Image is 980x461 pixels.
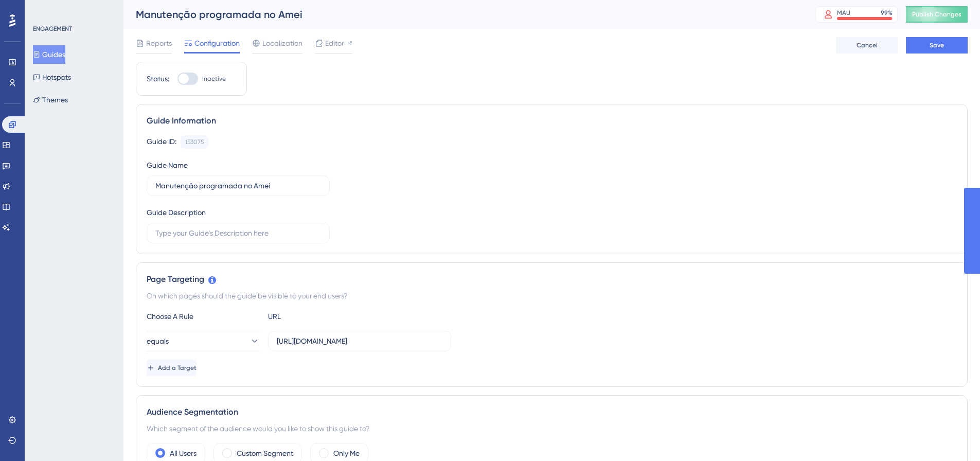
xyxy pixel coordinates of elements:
[333,447,360,459] label: Only Me
[147,290,957,302] div: On which pages should the guide be visible to your end users?
[262,37,302,49] span: Localization
[33,68,71,86] button: Hotspots
[146,37,172,49] span: Reports
[881,9,893,17] div: 99 %
[33,91,68,109] button: Themes
[857,41,878,49] span: Cancel
[147,135,176,149] div: Guide ID:
[147,115,957,127] div: Guide Information
[837,9,850,17] div: MAU
[906,6,968,23] button: Publish Changes
[155,180,321,191] input: Type your Guide’s Name here
[147,422,957,435] div: Which segment of the audience would you like to show this guide to?
[33,45,65,64] button: Guides
[147,335,169,347] span: equals
[147,360,197,376] button: Add a Target
[930,41,944,49] span: Save
[147,406,957,418] div: Audience Segmentation
[33,25,72,33] div: ENGAGEMENT
[937,420,968,451] iframe: UserGuiding AI Assistant Launcher
[325,37,344,49] span: Editor
[906,37,968,54] button: Save
[836,37,898,54] button: Cancel
[136,7,790,22] div: Manutenção programada no Amei
[268,310,381,323] div: URL
[237,447,293,459] label: Custom Segment
[277,335,442,347] input: yourwebsite.com/path
[912,10,961,19] span: Publish Changes
[170,447,197,459] label: All Users
[158,364,197,372] span: Add a Target
[155,227,321,239] input: Type your Guide’s Description here
[147,310,260,323] div: Choose A Rule
[147,331,260,351] button: equals
[185,138,204,146] div: 153075
[147,206,206,219] div: Guide Description
[147,159,188,171] div: Guide Name
[194,37,240,49] span: Configuration
[147,273,957,286] div: Page Targeting
[147,73,169,85] div: Status:
[202,75,226,83] span: Inactive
